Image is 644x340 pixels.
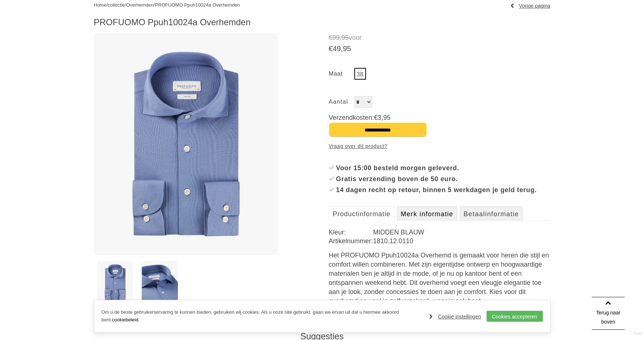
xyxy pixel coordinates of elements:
[329,184,550,195] li: 14 dagen recht op retour, binnen 5 werkdagen je geld terug.
[333,45,341,53] span: 49
[154,2,155,8] span: /
[329,113,550,122] span: Verzendkosten:
[108,2,125,8] a: collectie
[373,237,550,245] dd: 1810.12.0110
[329,68,550,81] ul: Maat
[381,114,383,121] span: ,
[343,45,351,53] span: 95
[94,2,107,8] a: Home
[341,45,343,53] span: ,
[397,206,457,221] a: Merk informatie
[112,317,138,322] a: cookiebeleid
[373,228,550,237] dd: MIDDEN BLAUW
[329,237,373,245] dt: Artikelnummer:
[329,251,550,306] div: Het PROFUOMO Ppuh10024a Overhemd is gemaakt voor heren die stijl en comfort willen combineren. Me...
[487,311,543,322] a: Cookies accepteren
[97,261,133,304] img: profuomo-ppuh10024a-overhemden
[336,163,550,173] div: Voor 15:00 besteld morgen geleverd.
[329,206,395,221] a: Productinformatie
[329,34,332,41] span: €
[329,33,550,42] span: voor
[329,141,387,152] a: Vraag over dit product?
[378,114,381,121] span: 3
[155,2,240,8] a: PROFUOMO Ppuh10024a Overhemden
[94,17,550,28] h1: PROFUOMO Ppuh10024a Overhemden
[342,34,349,41] span: 95
[336,173,550,184] div: Gratis verzending boven de 50 euro.
[374,114,378,121] span: €
[340,34,342,41] span: ,
[510,0,550,11] a: Vorige pagina
[125,2,126,8] span: /
[329,228,373,237] dt: Kleur:
[126,2,153,8] a: Overhemden
[460,206,523,221] a: Betaalinformatie
[329,45,333,53] span: €
[106,2,108,8] span: /
[354,68,366,80] a: 38
[94,33,279,255] img: PROFUOMO Ppuh10024a Overhemden
[633,329,642,338] a: Divide
[142,261,178,304] img: profuomo-ppuh10024a-overhemden
[102,309,422,324] p: Om u de beste gebruikerservaring te kunnen bieden, gebruiken wij cookies. Als u onze site gebruik...
[592,297,625,330] a: Terug naar boven
[329,96,354,108] label: Aantal
[332,34,340,41] span: 99
[383,114,390,121] span: 95
[429,311,481,322] a: Cookie instellingen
